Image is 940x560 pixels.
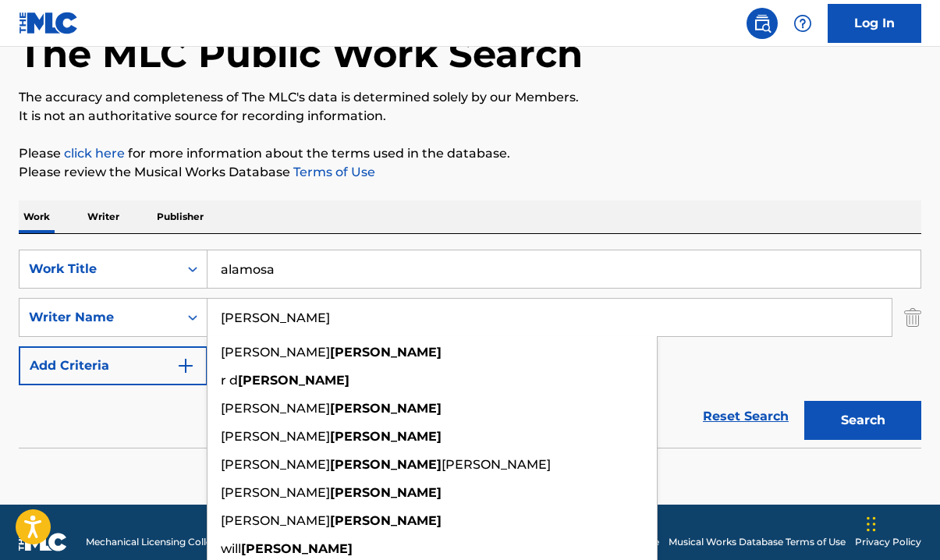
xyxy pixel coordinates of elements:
strong: [PERSON_NAME] [330,457,442,472]
a: Reset Search [695,399,796,434]
a: Terms of Use [290,165,375,179]
p: Publisher [152,200,208,233]
button: Add Criteria [19,346,208,385]
p: Please for more information about the terms used in the database. [19,144,921,163]
p: Writer [83,200,124,233]
iframe: Chat Widget [862,485,940,560]
img: 9d2ae6d4665cec9f34b9.svg [176,356,195,375]
span: will [221,541,241,556]
strong: [PERSON_NAME] [330,401,442,416]
div: Writer Name [29,308,169,327]
a: Musical Works Database Terms of Use [669,535,846,549]
strong: [PERSON_NAME] [330,345,442,360]
div: Work Title [29,260,169,278]
strong: [PERSON_NAME] [330,513,442,528]
img: search [753,14,772,33]
a: Log In [828,4,921,43]
a: Privacy Policy [855,535,921,549]
span: [PERSON_NAME] [221,457,330,472]
h1: The MLC Public Work Search [19,30,583,77]
strong: [PERSON_NAME] [238,373,349,388]
img: help [793,14,812,33]
p: Work [19,200,55,233]
div: Help [787,8,818,39]
span: [PERSON_NAME] [221,345,330,360]
span: [PERSON_NAME] [221,401,330,416]
span: Mechanical Licensing Collective © 2025 [86,535,267,549]
span: [PERSON_NAME] [442,457,551,472]
strong: [PERSON_NAME] [330,429,442,444]
span: r d [221,373,238,388]
button: Search [804,401,921,440]
p: It is not an authoritative source for recording information. [19,107,921,126]
form: Search Form [19,250,921,448]
div: Drag [867,501,876,548]
span: [PERSON_NAME] [221,513,330,528]
strong: [PERSON_NAME] [241,541,353,556]
p: Please review the Musical Works Database [19,163,921,182]
a: Public Search [747,8,778,39]
img: MLC Logo [19,12,79,34]
a: click here [64,146,125,161]
span: [PERSON_NAME] [221,429,330,444]
p: The accuracy and completeness of The MLC's data is determined solely by our Members. [19,88,921,107]
span: [PERSON_NAME] [221,485,330,500]
img: logo [19,533,67,551]
strong: [PERSON_NAME] [330,485,442,500]
img: Delete Criterion [904,298,921,337]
